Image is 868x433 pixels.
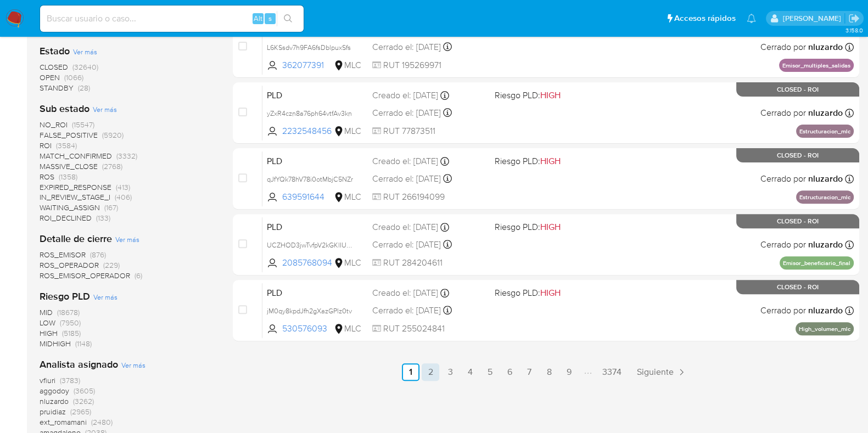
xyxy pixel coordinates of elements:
[40,12,304,26] input: Buscar usuario o caso...
[848,13,860,24] a: Salir
[268,13,272,24] span: s
[747,14,756,23] a: Notificaciones
[845,26,863,35] span: 3.158.0
[254,13,262,24] span: Alt
[782,13,844,24] p: paloma.falcondesoto@mercadolibre.cl
[674,13,736,24] span: Accesos rápidos
[277,11,299,26] button: search-icon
